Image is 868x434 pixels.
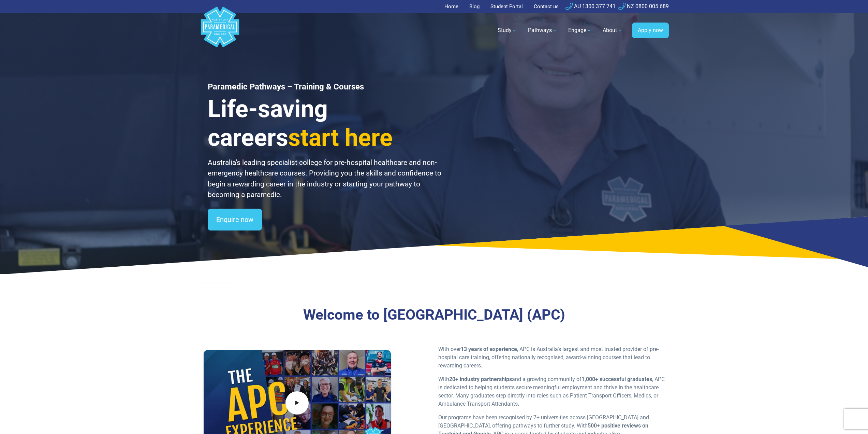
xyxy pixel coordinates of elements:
[208,209,262,230] a: Enquire now
[449,376,512,382] strong: 20+ industry partnerships
[461,346,517,352] strong: 13 years of experience
[632,23,669,38] a: Apply now
[599,21,627,40] a: About
[564,21,596,40] a: Engage
[524,21,561,40] a: Pathways
[208,82,442,92] h1: Paramedic Pathways – Training & Courses
[200,13,240,48] a: Australian Paramedical College
[494,21,521,40] a: Study
[438,345,665,370] p: With over , APC is Australia’s largest and most trusted provider of pre-hospital care training, o...
[208,95,442,152] h3: Life-saving careers
[208,157,442,200] p: Australia’s leading specialist college for pre-hospital healthcare and non-emergency healthcare c...
[582,376,652,382] strong: 1,000+ successful graduates
[238,306,630,324] h3: Welcome to [GEOGRAPHIC_DATA] (APC)
[618,3,669,10] a: NZ 0800 005 689
[565,3,616,10] a: AU 1300 377 741
[438,375,665,408] p: With and a growing community of , APC is dedicated to helping students secure meaningful employme...
[288,124,393,152] span: start here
